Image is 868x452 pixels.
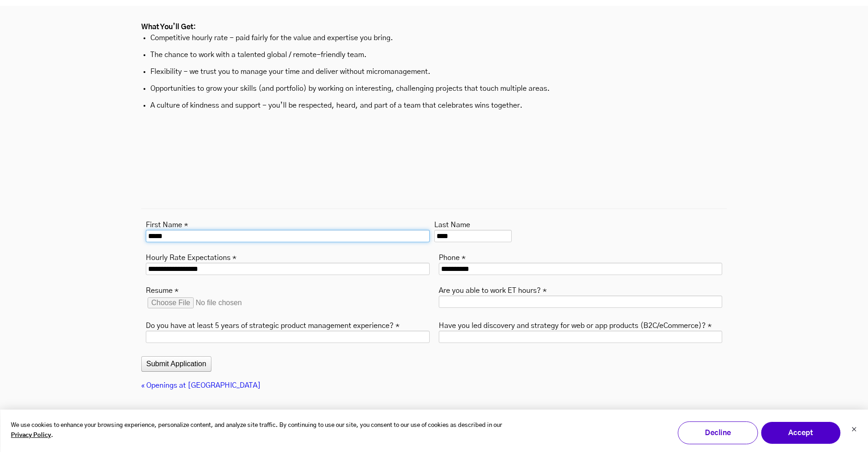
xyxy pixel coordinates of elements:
h2: What You’ll Get: [141,21,727,33]
a: Privacy Policy [11,431,51,441]
p: Opportunities to grow your skills (and portfolio) by working on interesting, challenging projects... [150,84,718,94]
label: First Name * [146,218,188,230]
label: Last Name [434,218,470,230]
p: The chance to work with a talented global / remote-friendly team. [150,50,718,60]
label: Phone * [439,251,466,263]
p: Competitive hourly rate - paid fairly for the value and expertise you bring. [150,33,718,43]
p: Flexibility - we trust you to manage your time and deliver without micromanagement. [150,67,718,77]
button: Accept [760,421,841,444]
button: Submit Application [141,356,211,372]
label: Resume * [146,284,179,296]
label: Hourly Rate Expectations * [146,251,236,263]
button: Dismiss cookie banner [851,426,857,435]
p: A culture of kindness and support - you’ll be respected, heard, and part of a team that celebrate... [150,101,718,110]
a: « Openings at [GEOGRAPHIC_DATA] [141,382,261,389]
label: Do you have at least 5 years of strategic product management experience? * [146,319,400,331]
label: Are you able to work ET hours? * [439,284,547,296]
p: We use cookies to enhance your browsing experience, personalize content, and analyze site traffic... [11,421,510,442]
button: Decline [678,421,758,444]
label: Have you led discovery and strategy for web or app products (B2C/eCommerce)? * [439,319,712,331]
